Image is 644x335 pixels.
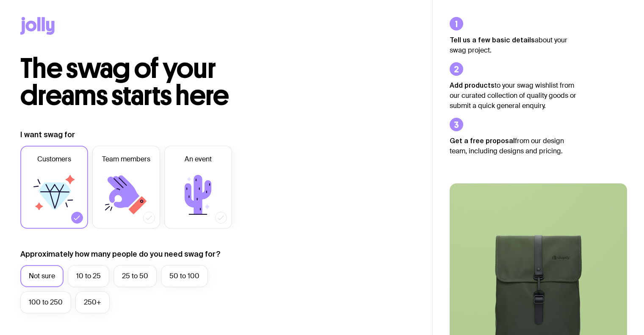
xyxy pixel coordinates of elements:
[37,154,71,164] span: Customers
[20,291,71,313] label: 100 to 250
[20,52,229,112] span: The swag of your dreams starts here
[68,265,109,287] label: 10 to 25
[450,36,535,44] strong: Tell us a few basic details
[185,154,212,164] span: An event
[20,130,75,140] label: I want swag for
[102,154,150,164] span: Team members
[20,265,64,287] label: Not sure
[75,291,110,313] label: 250+
[450,137,515,144] strong: Get a free proposal
[450,81,495,89] strong: Add products
[450,136,577,156] p: from our design team, including designs and pricing.
[450,80,577,111] p: to your swag wishlist from our curated collection of quality goods or submit a quick general enqu...
[20,249,221,259] label: Approximately how many people do you need swag for?
[113,265,157,287] label: 25 to 50
[161,265,208,287] label: 50 to 100
[450,35,577,55] p: about your swag project.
